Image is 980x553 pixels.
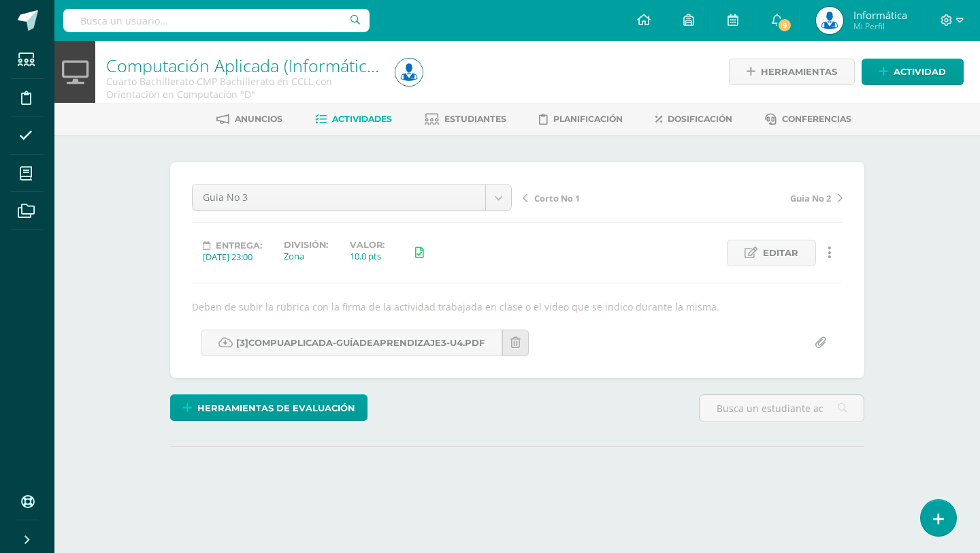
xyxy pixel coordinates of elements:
a: Guia No 3 [193,185,511,210]
label: Valor: [350,240,385,250]
a: Dosificación [655,108,732,130]
span: Guia No 3 [203,185,475,210]
a: Estudiantes [425,108,506,130]
a: Corto No 1 [523,191,683,204]
span: Anuncios [235,114,282,124]
a: Herramientas de evaluación [170,394,367,421]
a: Computación Aplicada (Informática) [106,54,380,77]
span: Entrega: [216,240,262,251]
a: Planificación [539,108,623,130]
a: Actividades [315,108,392,130]
span: 9 [777,18,792,33]
div: 10.0 pts [350,250,385,262]
input: Busca un estudiante aquí... [700,395,864,422]
span: Editar [763,240,798,266]
div: Cuarto Bachillerato CMP Bachillerato en CCLL con Orientación en Computación 'D' [106,75,379,101]
h1: Computación Aplicada (Informática) [106,56,379,75]
div: Deben de subir la rubrica con la firma de la actividad trabajada en clase o el video que se indic... [186,300,848,313]
a: [3]CompuAplicada-GuíaDeAprendizaje3-U4.pdf [201,330,502,356]
span: Dosificación [668,114,732,124]
span: Conferencias [782,114,851,124]
input: Busca un usuario... [63,9,370,32]
span: Estudiantes [444,114,506,124]
div: Zona [284,250,328,262]
a: Conferencias [765,108,851,130]
div: [DATE] 23:00 [203,251,262,263]
a: Herramientas [729,59,855,85]
a: Anuncios [216,108,282,130]
span: Actividades [332,114,392,124]
span: Informática [853,8,907,22]
a: Actividad [862,59,964,85]
img: da59f6ea21f93948affb263ca1346426.png [816,7,843,34]
img: da59f6ea21f93948affb263ca1346426.png [395,59,423,86]
span: Herramientas de evaluación [197,396,355,421]
label: División: [284,240,328,250]
a: Guia No 2 [683,191,843,204]
span: Guia No 2 [790,192,831,204]
span: Mi Perfil [853,20,907,32]
span: Actividad [894,59,946,84]
span: Corto No 1 [534,192,580,204]
span: Herramientas [761,59,837,84]
span: Planificación [553,114,623,124]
